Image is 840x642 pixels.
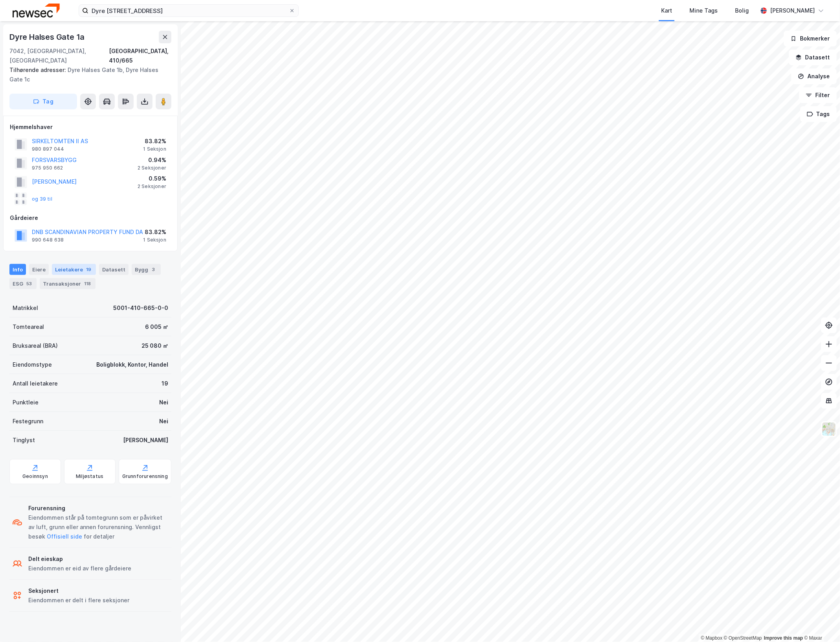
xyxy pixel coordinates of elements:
[9,264,26,275] div: Info
[85,266,93,273] div: 19
[800,106,837,122] button: Tags
[145,322,168,332] div: 6 005 ㎡
[13,4,60,17] img: newsec-logo.f6e21ccffca1b3a03d2d.png
[143,146,166,152] div: 1 Seksjon
[122,473,168,480] div: Grunnforurensning
[22,473,48,480] div: Geoinnsyn
[28,564,131,573] div: Eiendommen er eid av flere gårdeiere
[32,146,64,152] div: 980 897 044
[822,422,836,437] img: Z
[159,417,168,426] div: Nei
[143,237,166,243] div: 1 Seksjon
[724,635,762,641] a: OpenStreetMap
[9,31,86,43] div: Dyre Halses Gate 1a
[143,227,166,237] div: 83.82%
[701,635,722,641] a: Mapbox
[10,122,171,132] div: Hjemmelshaver
[162,379,168,388] div: 19
[150,266,158,273] div: 3
[791,68,837,84] button: Analyse
[138,165,166,171] div: 2 Seksjoner
[13,398,39,407] div: Punktleie
[25,280,33,288] div: 53
[13,435,35,445] div: Tinglyst
[29,264,49,275] div: Eiere
[801,604,840,642] iframe: Chat Widget
[52,264,96,275] div: Leietakere
[99,264,129,275] div: Datasett
[142,341,168,351] div: 25 080 ㎡
[96,360,168,369] div: Boligblokk, Kontor, Handel
[40,278,96,289] div: Transaksjoner
[32,237,64,243] div: 990 648 638
[143,137,166,146] div: 83.82%
[13,360,52,369] div: Eiendomstype
[9,278,37,289] div: ESG
[784,31,837,46] button: Bokmerker
[109,46,171,65] div: [GEOGRAPHIC_DATA], 410/665
[661,6,672,15] div: Kart
[28,596,129,605] div: Eiendommen er delt i flere seksjoner
[735,6,749,15] div: Bolig
[138,174,166,183] div: 0.59%
[28,554,131,564] div: Delt eieskap
[88,5,289,17] input: Søk på adresse, matrikkel, gårdeiere, leietakere eller personer
[801,604,840,642] div: Kontrollprogram for chat
[159,398,168,407] div: Nei
[13,379,58,388] div: Antall leietakere
[799,87,837,103] button: Filter
[13,303,38,313] div: Matrikkel
[10,213,171,223] div: Gårdeiere
[28,504,168,513] div: Forurensning
[9,66,68,73] span: Tilhørende adresser:
[789,50,837,65] button: Datasett
[32,165,63,171] div: 975 950 662
[13,417,43,426] div: Festegrunn
[28,586,129,596] div: Seksjonert
[123,435,168,445] div: [PERSON_NAME]
[764,635,803,641] a: Improve this map
[28,513,168,541] div: Eiendommen står på tomtegrunn som er påvirket av luft, grunn eller annen forurensning. Vennligst ...
[689,6,718,15] div: Mine Tags
[138,183,166,190] div: 2 Seksjoner
[13,322,44,332] div: Tomteareal
[76,473,103,480] div: Miljøstatus
[770,6,815,15] div: [PERSON_NAME]
[9,94,77,109] button: Tag
[113,303,168,313] div: 5001-410-665-0-0
[132,264,161,275] div: Bygg
[13,341,58,351] div: Bruksareal (BRA)
[9,65,165,84] div: Dyre Halses Gate 1b, Dyre Halses Gate 1c
[138,155,166,165] div: 0.94%
[9,46,109,65] div: 7042, [GEOGRAPHIC_DATA], [GEOGRAPHIC_DATA]
[83,280,92,288] div: 118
